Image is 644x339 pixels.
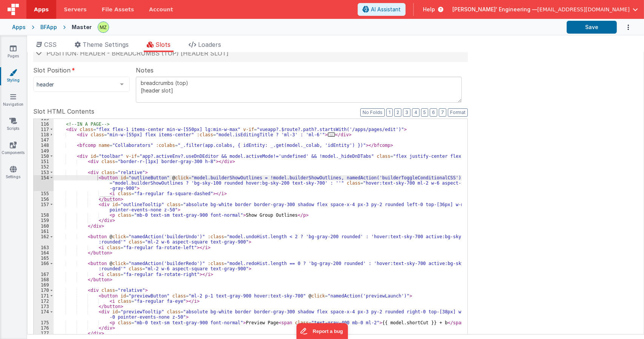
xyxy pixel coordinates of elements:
div: 161 [34,229,54,234]
div: 162 [34,234,54,245]
span: Theme Settings [83,41,129,48]
span: Servers [64,6,86,13]
button: No Folds [360,108,385,117]
div: 159 [34,218,54,223]
div: 156 [34,197,54,202]
div: 170 [34,288,54,293]
div: 176 [34,325,54,331]
span: [EMAIL_ADDRESS][DOMAIN_NAME] [537,6,630,13]
button: Options [617,20,632,35]
button: Save [567,21,617,34]
div: 149 [34,148,54,154]
div: 173 [34,304,54,309]
div: 160 [34,223,54,229]
div: 150 [34,154,54,159]
button: 4 [412,108,420,117]
button: 7 [439,108,446,117]
img: 095be3719ea6209dc2162ba73c069c80 [98,22,109,32]
div: 165 [34,256,54,261]
span: Slot HTML Contents [33,107,94,116]
button: 6 [430,108,437,117]
div: 172 [34,299,54,304]
span: Help [423,6,435,13]
div: 163 [34,245,54,250]
span: Notes [136,66,154,75]
button: 5 [421,108,428,117]
span: Position: header - breadcrumbs (top) [header slot] [46,49,229,57]
button: Format [448,108,468,117]
div: 164 [34,250,54,256]
button: AI Assistant [358,3,406,16]
div: 157 [34,202,54,213]
div: 152 [34,164,54,169]
span: Loaders [198,41,221,48]
div: BFApp [40,23,57,31]
div: 148 [34,143,54,148]
span: Slot Position [33,66,71,75]
div: 168 [34,277,54,282]
div: 117 [34,127,54,132]
div: 153 [34,170,54,175]
span: CSS [44,41,57,48]
span: Apps [34,6,49,13]
div: 169 [34,282,54,288]
span: Slots [155,41,171,48]
iframe: Marker.io feedback button [296,323,348,339]
div: 151 [34,159,54,164]
button: 3 [403,108,410,117]
span: File Assets [102,6,134,13]
div: 167 [34,272,54,277]
div: 177 [34,331,54,336]
div: 154 [34,175,54,191]
button: 2 [394,108,401,117]
span: header [37,81,114,88]
div: 147 [34,137,54,143]
div: Master [72,23,92,31]
div: 158 [34,213,54,218]
div: 174 [34,309,54,320]
div: 115 [34,116,54,121]
div: 155 [34,191,54,196]
div: 175 [34,320,54,325]
div: 118 [34,132,54,137]
button: [PERSON_NAME]' Engineering — [EMAIL_ADDRESS][DOMAIN_NAME] [452,6,638,13]
div: 116 [34,122,54,127]
span: AI Assistant [371,6,401,13]
div: 171 [34,293,54,299]
div: 166 [34,261,54,271]
div: Apps [12,23,26,31]
button: 1 [386,108,393,117]
span: ... [328,133,335,137]
span: [PERSON_NAME]' Engineering — [452,6,537,13]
